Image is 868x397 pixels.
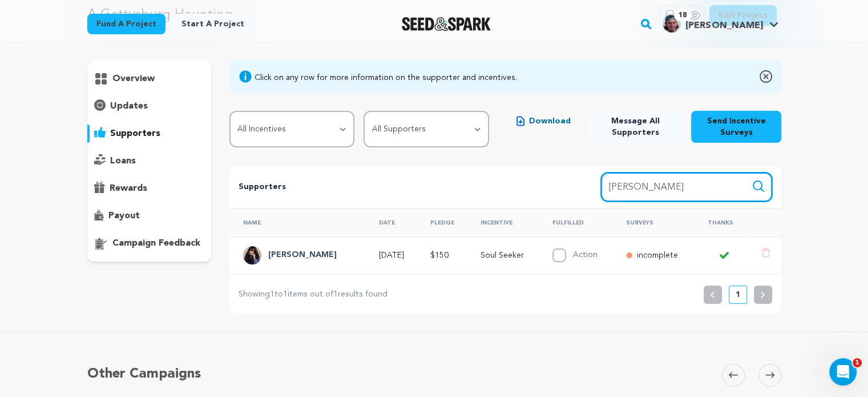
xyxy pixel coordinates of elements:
[268,248,337,262] h4: Britt Banks
[685,21,762,30] span: [PERSON_NAME]
[108,209,140,223] p: payout
[110,154,136,168] p: loans
[402,17,491,31] img: Seed&Spark Logo Dark Mode
[660,12,781,33] a: Thomas S.'s Profile
[87,125,212,143] button: supporters
[172,14,253,34] a: Start a project
[507,111,580,131] button: Download
[333,290,338,298] span: 1
[691,111,781,143] button: Send Incentive Surveys
[694,208,748,236] th: Thanks
[430,251,449,259] span: $150
[601,173,772,202] input: Search name, incentive, amount
[365,208,417,236] th: Date
[853,358,862,367] span: 1
[663,14,762,33] div: Thomas S.'s Profile
[736,289,740,300] p: 1
[87,152,212,170] button: loans
[239,288,387,302] p: Showing to items out of results found
[87,14,165,34] a: Fund a project
[270,290,274,298] span: 1
[87,364,201,384] h5: Other Campaigns
[663,14,681,33] img: thomasshrack(sandsprofilepic).jpg
[829,358,857,386] iframe: Intercom live chat
[402,17,491,31] a: Seed&Spark Homepage
[255,72,517,83] div: Click on any row for more information on the supporter and incentives.
[660,12,781,36] span: Thomas S.'s Profile
[760,70,772,83] img: close-o.svg
[243,246,261,264] img: E170BB9C-2E84-446F-9962-1A22BD6EC966.jpeg
[467,208,539,236] th: Incentive
[283,290,288,298] span: 1
[589,111,683,143] button: Message All Supporters
[112,72,155,86] p: overview
[87,70,212,88] button: overview
[529,115,571,127] span: Download
[598,115,673,138] span: Message All Supporters
[87,179,212,198] button: rewards
[87,234,212,252] button: campaign feedback
[112,236,200,250] p: campaign feedback
[87,97,212,115] button: updates
[612,208,694,236] th: Surveys
[87,207,212,225] button: payout
[674,10,691,21] span: 18
[379,250,410,261] p: [DATE]
[229,208,365,236] th: Name
[110,182,147,195] p: rewards
[637,250,678,261] p: incomplete
[110,99,148,113] p: updates
[729,286,747,304] button: 1
[239,181,564,194] p: Supporters
[110,127,160,141] p: supporters
[573,251,597,259] label: Action
[417,208,467,236] th: Pledge
[481,250,532,261] p: Soul Seeker
[539,208,612,236] th: Fulfilled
